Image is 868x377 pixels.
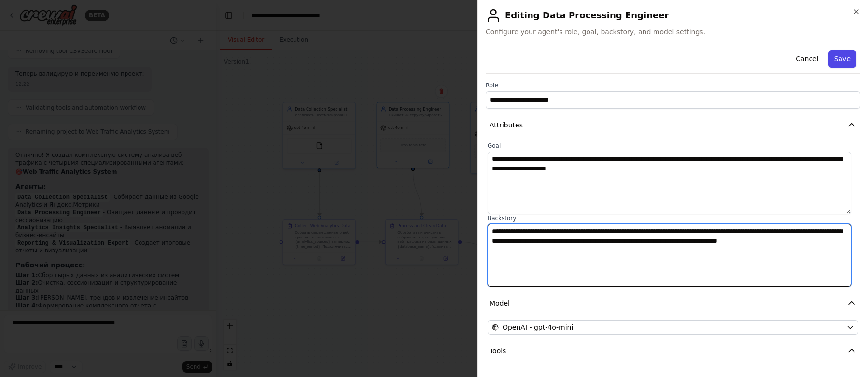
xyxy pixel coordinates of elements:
button: Save [828,50,856,68]
span: Model [490,298,510,308]
h2: Editing Data Processing Engineer [486,8,860,23]
span: Attributes [490,120,523,130]
button: Cancel [790,50,824,68]
button: OpenAI - gpt-4o-mini [488,320,858,335]
span: Tools [490,346,506,356]
label: Goal [488,142,858,150]
label: Role [486,82,860,89]
span: OpenAI - gpt-4o-mini [503,322,573,332]
span: Configure your agent's role, goal, backstory, and model settings. [486,27,860,37]
button: Tools [486,342,860,360]
button: Model [486,294,860,312]
label: Backstory [488,214,858,222]
button: Attributes [486,116,860,134]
